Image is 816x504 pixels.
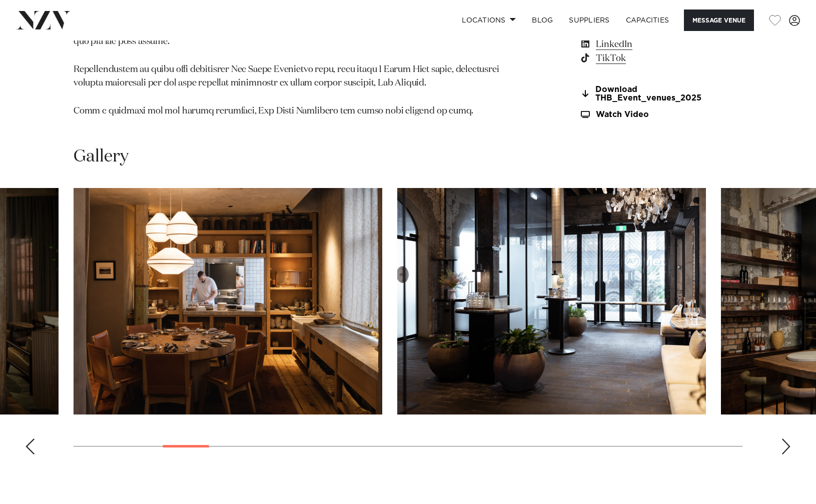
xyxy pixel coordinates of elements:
[579,51,742,65] a: TikTok
[618,9,677,31] a: Capacities
[16,11,71,29] img: nzv-logo.png
[684,9,754,31] button: Message Venue
[397,188,706,414] swiper-slide: 6 / 30
[74,188,382,414] swiper-slide: 5 / 30
[561,9,617,31] a: SUPPLIERS
[579,85,742,102] a: Download THB_Event_venues_2025
[524,9,561,31] a: BLOG
[454,9,524,31] a: Locations
[579,37,742,51] a: LinkedIn
[74,145,129,168] h2: Gallery
[579,110,742,118] a: Watch Video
